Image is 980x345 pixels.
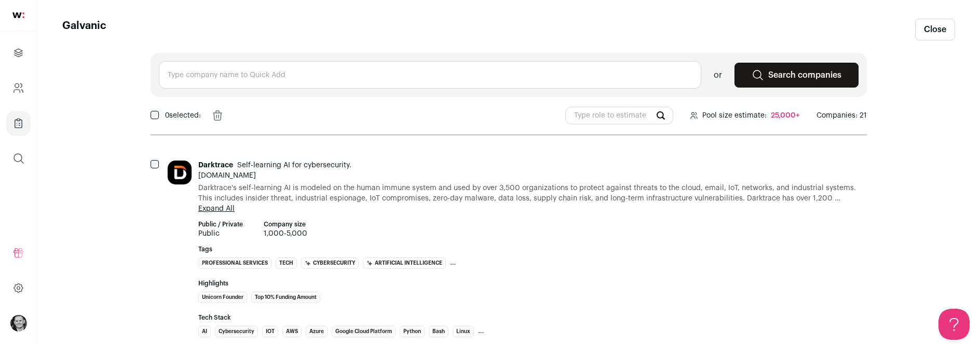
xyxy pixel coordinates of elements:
a: Close [915,19,955,40]
li: IOT [262,326,278,337]
li: Laravel [478,326,505,337]
span: Self-learning AI for cybersecurity. [235,162,351,169]
li: IoT (Internet of Things) [450,257,534,269]
li: Unicorn Founder [198,292,247,303]
span: Darktrace [198,162,233,169]
iframe: Toggle Customer Support [938,309,970,340]
input: Type role to estimate [565,107,673,124]
li: bash [429,326,448,337]
a: Search companies [734,63,859,88]
strong: Highlights [198,279,867,287]
input: Type company name to Quick Add [159,61,701,89]
li: Top 10% Funding Amount [251,292,320,303]
span: or [714,69,722,81]
span: Companies: 21 [816,110,867,121]
a: Company Lists [6,111,31,136]
a: [DOMAIN_NAME] [198,172,256,179]
img: 1798315-medium_jpg [10,315,27,332]
li: Azure [306,326,328,337]
a: Company and ATS Settings [6,76,31,100]
button: Open dropdown [10,315,27,332]
button: Remove [205,103,230,128]
a: Projects [6,40,31,65]
span: selected: [165,110,201,121]
li: Cybersecurity [215,326,258,337]
li: Linux [453,326,474,337]
li: Professional Services [198,257,271,269]
span: 0 [165,112,169,119]
strong: Company size [264,220,307,228]
li: AI [198,326,211,337]
img: wellfound-shorthand-0d5821cbd27db2630d0214b213865d53afaa358527fdda9d0ea32b1df1b89c2c.svg [12,12,24,18]
span: Public [198,228,243,239]
div: Pool size estimate: [690,110,800,121]
h1: Galvanic [62,19,106,40]
strong: Tech Stack [198,313,867,322]
img: 3ddf5c5c1be5d4afb685906481503b8a04b1d16f446084855c0955026e07505e.jpg [168,161,192,184]
li: Google Cloud Platform [332,326,396,337]
button: Expand All [198,204,235,214]
li: Python [400,326,425,337]
strong: Public / Private [198,220,243,228]
li: Tech [276,257,297,269]
li: AWS [282,326,302,337]
li: Cybersecurity [301,257,359,269]
span: Darktrace's self-learning AI is modeled on the human immune system and used by over 3,500 organiz... [198,183,867,204]
strong: Tags [198,245,867,253]
span: 1,000-5,000 [264,228,307,239]
li: Artificial Intelligence [363,257,446,269]
div: 25,000+ [771,110,800,121]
